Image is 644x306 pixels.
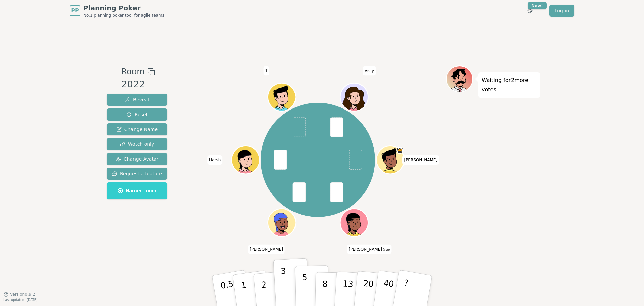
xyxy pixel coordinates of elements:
span: PP [71,7,79,15]
button: Named room [107,182,167,199]
span: Last updated: [DATE] [3,298,38,302]
span: No.1 planning poker tool for agile teams [83,13,164,18]
button: Watch only [107,138,167,150]
span: Change Name [116,126,158,133]
span: Click to change your name [363,66,376,75]
button: Reset [107,108,167,121]
span: Watch only [120,141,154,147]
p: 3 [281,266,288,303]
span: Reveal [125,96,149,103]
div: New! [528,2,547,9]
p: Waiting for 2 more votes... [482,76,537,94]
a: Log in [549,5,574,17]
span: Room [121,65,144,78]
span: Reset [126,111,148,118]
div: 2022 [121,78,155,91]
span: Click to change your name [263,66,269,75]
button: New! [524,5,536,17]
button: Click to change your avatar [341,210,367,236]
span: Click to change your name [207,155,222,165]
span: (you) [382,248,390,251]
button: Change Avatar [107,153,167,165]
span: Click to change your name [402,155,439,165]
span: Click to change your name [248,244,285,254]
span: Request a feature [112,170,162,177]
button: Request a feature [107,168,167,180]
button: Version0.9.2 [3,292,35,297]
button: Change Name [107,123,167,135]
a: PPPlanning PokerNo.1 planning poker tool for agile teams [70,3,164,18]
span: Change Avatar [116,156,159,162]
span: Version 0.9.2 [10,292,35,297]
span: Planning Poker [83,3,164,13]
span: Gary is the host [396,147,404,154]
button: Reveal [107,94,167,106]
span: Click to change your name [347,244,391,254]
span: Named room [118,187,156,194]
